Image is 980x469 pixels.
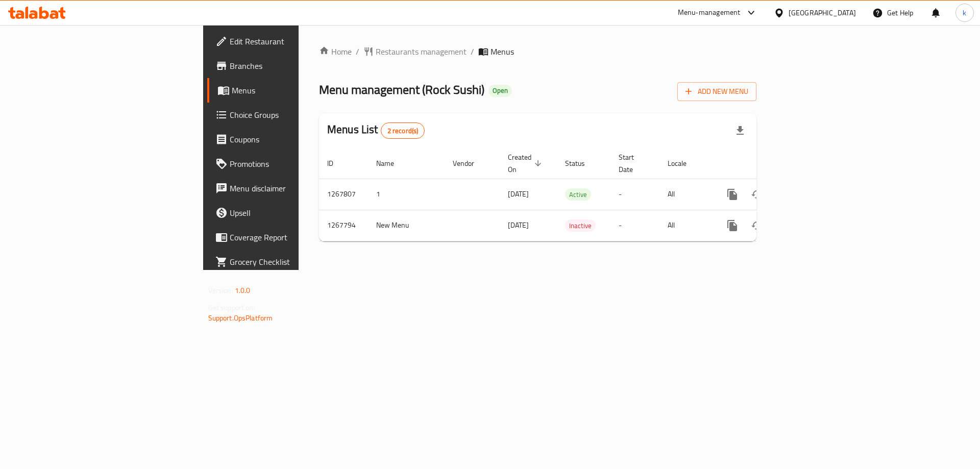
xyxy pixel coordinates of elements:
[327,157,347,169] span: ID
[232,84,359,96] span: Menus
[488,86,512,95] span: Open
[491,45,514,58] span: Menus
[207,103,367,127] a: Choice Groups
[230,158,359,170] span: Promotions
[368,210,445,241] td: New Menu
[685,85,748,98] span: Add New Menu
[508,151,545,176] span: Created On
[453,157,487,169] span: Vendor
[659,210,712,241] td: All
[619,151,647,176] span: Start Date
[207,29,367,54] a: Edit Restaurant
[565,220,596,232] span: Inactive
[610,210,659,241] td: -
[565,157,598,169] span: Status
[208,301,255,314] span: Get support on:
[207,176,367,201] a: Menu disclaimer
[230,133,359,145] span: Coupons
[319,78,484,101] span: Menu management ( Rock Sushi )
[745,182,769,207] button: Change Status
[677,82,756,101] button: Add New Menu
[207,54,367,78] a: Branches
[207,78,367,103] a: Menus
[230,207,359,219] span: Upsell
[319,148,826,241] table: enhanced table
[720,213,745,238] button: more
[207,152,367,176] a: Promotions
[488,85,512,97] div: Open
[363,45,467,58] a: Restaurants management
[720,182,745,207] button: more
[471,45,474,58] li: /
[678,7,741,19] div: Menu-management
[208,311,273,325] a: Support.OpsPlatform
[368,179,445,210] td: 1
[230,256,359,268] span: Grocery Checklist
[235,284,251,297] span: 1.0.0
[230,60,359,72] span: Branches
[230,109,359,121] span: Choice Groups
[376,157,407,169] span: Name
[208,284,233,297] span: Version:
[745,213,769,238] button: Change Status
[508,218,529,232] span: [DATE]
[728,118,752,143] div: Export file
[207,201,367,225] a: Upsell
[668,157,700,169] span: Locale
[712,148,826,179] th: Actions
[230,35,359,47] span: Edit Restaurant
[610,179,659,210] td: -
[230,231,359,243] span: Coverage Report
[565,189,591,201] span: Active
[376,45,467,58] span: Restaurants management
[963,7,966,18] span: k
[319,45,756,58] nav: breadcrumb
[207,127,367,152] a: Coupons
[508,187,529,201] span: [DATE]
[381,122,425,139] div: Total records count
[230,182,359,194] span: Menu disclaimer
[659,179,712,210] td: All
[207,225,367,250] a: Coverage Report
[207,250,367,274] a: Grocery Checklist
[381,126,425,136] span: 2 record(s)
[327,122,425,139] h2: Menus List
[789,7,856,18] div: [GEOGRAPHIC_DATA]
